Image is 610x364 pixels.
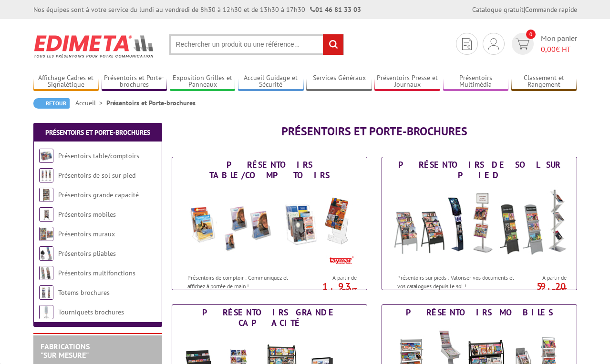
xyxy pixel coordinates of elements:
a: Catalogue gratuit [472,5,524,14]
span: € HT [541,44,577,55]
a: Tourniquets brochures [58,308,124,316]
p: Présentoirs de comptoir : Communiquez et affichez à portée de main ! [187,273,306,290]
img: devis rapide [462,38,472,50]
img: Présentoirs multifonctions [39,266,53,280]
a: Commande rapide [525,5,577,14]
a: Présentoirs et Porte-brochures [45,128,150,137]
a: Présentoirs de sol sur pied [58,171,135,180]
img: Présentoirs mobiles [39,207,53,222]
p: Présentoirs sur pieds : Valoriser vos documents et vos catalogues depuis le sol ! [397,273,516,290]
img: Tourniquets brochures [39,305,53,319]
li: Présentoirs et Porte-brochures [106,98,196,108]
span: Mon panier [541,33,577,55]
p: 1.93 € [303,283,357,295]
a: Présentoirs et Porte-brochures [102,74,167,90]
sup: HT [559,286,567,294]
img: Totems brochures [39,285,53,300]
a: Retour [33,98,70,109]
p: 59.20 € [513,283,567,295]
a: Présentoirs muraux [58,230,115,238]
img: Présentoirs grande capacité [39,188,53,202]
span: A partir de [308,274,357,282]
div: Présentoirs grande capacité [175,307,364,328]
a: devis rapide 0 Mon panier 0,00€ HT [509,33,577,55]
a: Totems brochures [58,288,110,297]
a: Services Généraux [306,74,372,90]
a: Accueil Guidage et Sécurité [238,74,304,90]
a: Affichage Cadres et Signalétique [33,74,99,90]
span: A partir de [518,274,567,282]
a: Présentoirs de sol sur pied Présentoirs de sol sur pied Présentoirs sur pieds : Valoriser vos doc... [382,157,577,290]
div: Présentoirs table/comptoirs [175,160,364,181]
img: Présentoirs table/comptoirs [39,149,53,163]
img: Présentoirs de sol sur pied [391,183,568,269]
a: Exposition Grilles et Panneaux [170,74,236,90]
a: Présentoirs pliables [58,249,116,258]
input: Rechercher un produit ou une référence... [169,34,344,55]
div: Nos équipes sont à votre service du lundi au vendredi de 8h30 à 12h30 et de 13h30 à 17h30 [33,5,361,14]
a: Présentoirs table/comptoirs Présentoirs table/comptoirs Présentoirs de comptoir : Communiquez et ... [172,157,367,290]
a: Classement et Rangement [511,74,577,90]
img: Présentoirs muraux [39,227,53,241]
img: Présentoirs de sol sur pied [39,168,53,182]
strong: 01 46 81 33 03 [310,5,361,14]
a: Présentoirs mobiles [58,210,116,219]
img: devis rapide [488,38,499,50]
span: 0 [526,30,536,39]
a: Présentoirs grande capacité [58,191,139,199]
img: devis rapide [516,39,529,50]
a: Présentoirs Multimédia [443,74,509,90]
div: Présentoirs mobiles [384,307,574,318]
sup: HT [350,286,357,294]
a: Accueil [75,99,106,107]
img: Edimeta [33,29,155,64]
span: 0,00 [541,44,556,54]
input: rechercher [323,34,343,55]
img: Présentoirs table/comptoirs [181,183,358,269]
img: Présentoirs pliables [39,246,53,261]
a: Présentoirs table/comptoirs [58,152,139,160]
a: FABRICATIONS"Sur Mesure" [41,342,90,360]
a: Présentoirs multifonctions [58,269,135,277]
div: Présentoirs de sol sur pied [384,160,574,181]
div: | [472,5,577,14]
a: Présentoirs Presse et Journaux [374,74,440,90]
h1: Présentoirs et Porte-brochures [172,125,577,138]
